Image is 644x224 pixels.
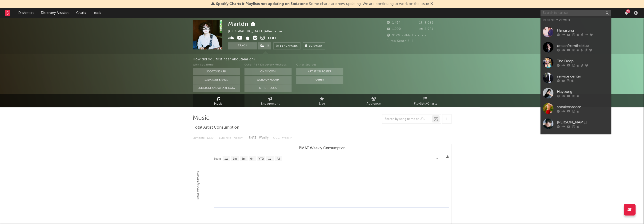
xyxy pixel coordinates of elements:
[540,10,611,16] input: Search for artists
[382,117,432,121] input: Search by song name or URL
[367,101,381,107] span: Audience
[400,94,452,107] a: Playlists/Charts
[193,68,240,75] button: Sodatone App
[296,94,348,107] a: Live
[348,94,400,107] a: Audience
[557,89,609,94] div: Hayoung
[540,86,611,101] a: Hayoung
[557,104,609,110] div: sonakonadore
[540,24,611,40] a: Hangsung
[258,157,264,160] text: YTD
[557,28,609,33] div: Hangsung
[414,101,437,107] span: Playlists/Charts
[557,119,609,125] div: [PERSON_NAME]
[196,171,200,200] text: BMAT Weekly Streams
[296,62,343,68] div: Other Sources
[193,76,240,84] button: Sodatone Emails
[296,76,343,84] button: Other
[387,40,414,43] span: Jump Score: 51.1
[228,29,288,34] div: [GEOGRAPHIC_DATA] | Alternative
[216,2,308,6] span: Spotify Charts & Playlists not updating on Sodatone
[244,94,296,107] a: Engagement
[233,157,237,160] text: 1m
[557,73,609,79] div: service center
[430,2,433,6] span: Dismiss
[387,34,427,37] span: 912 Monthly Listeners
[258,42,271,49] button: (1)
[244,68,292,75] button: On My Own
[309,45,323,47] span: Summary
[273,42,300,49] a: Benchmark
[214,101,223,107] span: Music
[540,101,611,116] a: sonakonadore
[228,20,256,28] div: Marldn
[193,94,244,107] a: Music
[419,21,434,24] span: 9,095
[261,101,280,107] span: Engagement
[244,62,292,68] div: Other A&R Discovery Methods
[557,58,609,64] div: The Deep
[540,40,611,55] a: oceanfromtheblue
[73,8,89,18] a: Charts
[268,36,276,41] button: Edit
[244,84,292,92] button: Other Tools
[303,42,325,49] button: Summary
[387,28,401,31] span: 1,200
[540,70,611,86] a: service center
[193,62,240,68] div: With Sodatone
[193,84,240,92] button: Sodatone Snowflake Data
[250,157,254,160] text: 6m
[241,157,245,160] text: 3m
[193,125,239,130] span: Total Artist Consumption
[214,157,221,160] text: Zoom
[276,157,280,160] text: All
[540,55,611,70] a: The Deep
[15,8,38,18] a: Dashboard
[387,21,401,24] span: 1,414
[268,157,271,160] text: 1y
[299,146,345,150] text: BMAT Weekly Consumption
[244,76,292,84] button: Word Of Mouth
[540,116,611,131] a: [PERSON_NAME]
[557,43,609,49] div: oceanfromtheblue
[419,28,433,31] span: 4,921
[296,68,343,75] button: Artist on Roster
[228,42,257,49] button: Track
[38,8,73,18] a: Discovery Assistant
[89,8,104,18] a: Leads
[436,157,438,160] text: →
[540,131,611,147] a: Idiots
[625,11,628,15] button: 39
[257,42,271,49] span: ( 1 )
[319,101,325,107] span: Live
[626,9,630,13] div: 39
[216,2,429,6] span: : Some charts are now updating. We are continuing to work on the issue
[543,17,609,23] div: Recently Viewed
[224,157,228,160] text: 1w
[280,43,298,49] span: Benchmark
